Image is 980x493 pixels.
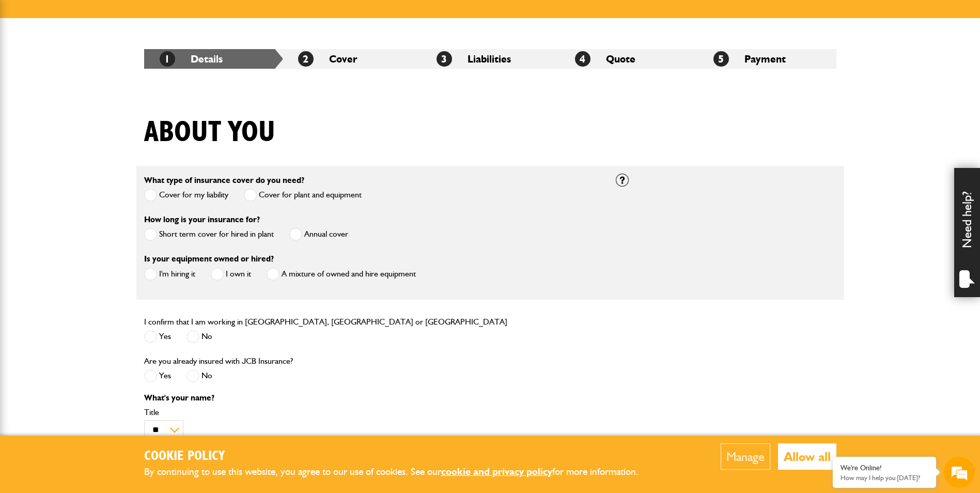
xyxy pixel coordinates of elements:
li: Details [144,49,283,69]
button: Manage [721,443,770,470]
label: No [186,330,212,343]
p: How may I help you today? [841,474,928,482]
label: Cover for my liability [144,189,228,202]
label: A mixture of owned and hire equipment [267,268,416,281]
input: Enter your last name [13,96,189,118]
label: Yes [144,369,171,382]
label: Cover for plant and equipment [244,189,362,202]
label: Yes [144,330,171,343]
label: How long is your insurance for? [144,215,260,224]
img: d_20077148190_company_1631870298795_20077148190 [18,57,43,72]
label: Are you already insured with JCB Insurance? [144,357,293,365]
p: What's your name? [144,394,600,402]
span: 5 [713,51,729,67]
li: Liabilities [421,49,559,69]
label: What type of insurance cover do you need? [144,176,304,184]
h2: Cookie Policy [144,449,656,465]
div: We're Online! [841,464,928,472]
span: 2 [298,51,314,67]
label: Title [144,408,600,417]
div: Need help? [954,168,980,297]
label: I own it [211,268,251,281]
div: Chat with us now [54,58,174,71]
li: Cover [283,49,421,69]
input: Enter your email address [13,126,189,149]
button: Allow all [778,443,836,470]
textarea: Type your message and hit 'Enter' [13,187,189,310]
a: cookie and privacy policy [441,466,552,477]
span: 1 [160,51,175,67]
label: I confirm that I am working in [GEOGRAPHIC_DATA], [GEOGRAPHIC_DATA] or [GEOGRAPHIC_DATA] [144,318,507,326]
p: By continuing to use this website, you agree to our use of cookies. See our for more information. [144,464,656,480]
li: Quote [559,49,698,69]
label: No [186,369,212,382]
em: Start Chat [141,318,188,332]
div: Minimize live chat window [169,5,194,30]
span: 3 [437,51,452,67]
input: Enter your phone number [13,157,189,179]
label: Short term cover for hired in plant [144,228,274,241]
label: Is your equipment owned or hired? [144,255,274,263]
h1: About you [144,115,275,150]
li: Payment [698,49,836,69]
label: Annual cover [289,228,348,241]
label: I'm hiring it [144,268,195,281]
span: 4 [575,51,590,67]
